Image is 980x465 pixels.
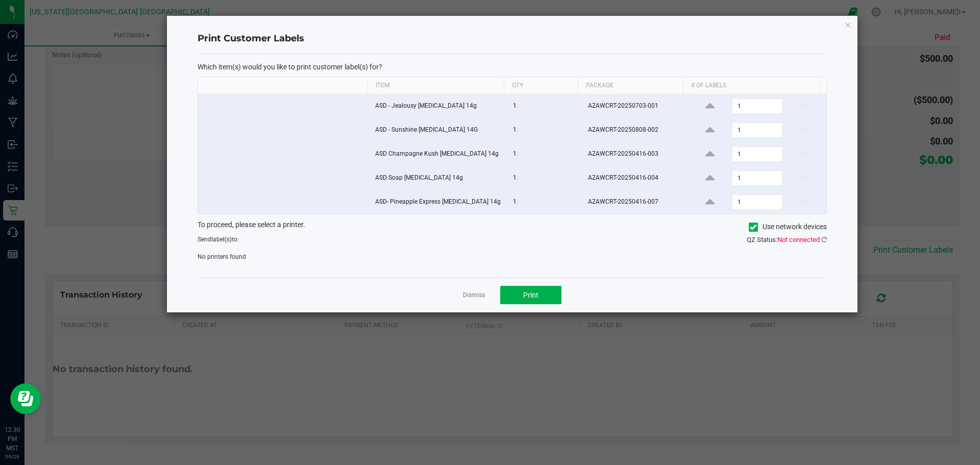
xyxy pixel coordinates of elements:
[582,166,689,190] td: AZAWCRT-20250416-004
[507,118,582,142] td: 1
[198,236,239,243] span: Send to:
[369,94,507,118] td: ASD - Jealousy [MEDICAL_DATA] 14g
[369,118,507,142] td: ASD - Sunshine [MEDICAL_DATA] 14G
[198,253,246,260] span: No printers found
[463,291,485,300] a: Dismiss
[507,166,582,190] td: 1
[500,286,561,304] button: Print
[198,62,827,71] p: Which item(s) would you like to print customer label(s) for?
[582,142,689,166] td: AZAWCRT-20250416-003
[369,166,507,190] td: ASD Soap [MEDICAL_DATA] 14g
[582,94,689,118] td: AZAWCRT-20250703-001
[190,219,835,235] div: To proceed, please select a printer.
[198,32,827,45] h4: Print Customer Labels
[367,77,504,94] th: Item
[683,77,819,94] th: # of labels
[582,118,689,142] td: AZAWCRT-20250808-002
[777,236,820,243] span: Not connected
[507,142,582,166] td: 1
[523,291,538,299] span: Print
[747,236,827,243] span: QZ Status:
[369,142,507,166] td: ASD Champagne Kush [MEDICAL_DATA] 14g
[507,190,582,214] td: 1
[582,190,689,214] td: AZAWCRT-20250416-007
[578,77,683,94] th: Package
[749,222,827,232] label: Use network devices
[211,236,232,243] span: label(s)
[504,77,578,94] th: Qty
[369,190,507,214] td: ASD- Pineapple Express [MEDICAL_DATA] 14g
[10,383,41,414] iframe: Resource center
[507,94,582,118] td: 1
